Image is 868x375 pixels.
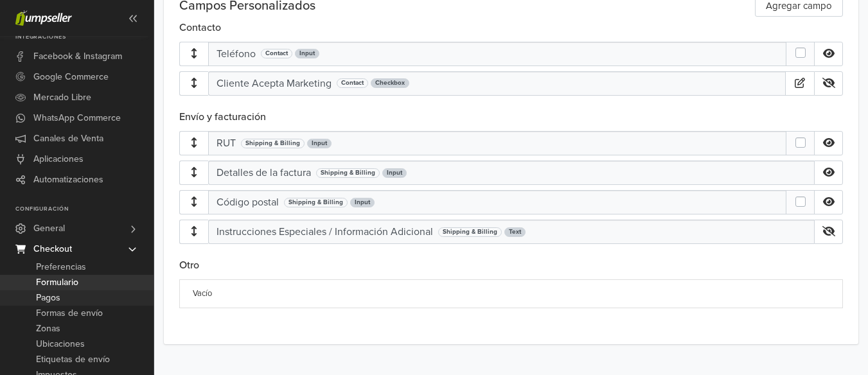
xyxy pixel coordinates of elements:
[217,46,256,62] div: Teléfono
[382,168,407,178] div: Input
[179,259,843,277] h6: Otro
[179,22,843,39] h6: Contacto
[33,149,84,170] span: Aplicaciones
[307,139,332,148] div: Input
[33,239,72,259] span: Checkout
[33,170,103,190] span: Automatizaciones
[438,227,502,237] div: Shipping & Billing
[316,168,380,178] div: Shipping & Billing
[217,195,279,210] div: Código postal
[36,259,86,275] span: Preferencias
[36,290,60,306] span: Pagos
[261,49,292,58] div: Contact
[786,42,815,66] div: Obligatorio
[33,108,121,128] span: WhatsApp Commerce
[36,275,78,290] span: Formulario
[36,352,110,367] span: Etiquetas de envío
[217,76,332,91] div: Cliente Acepta Marketing
[33,128,103,149] span: Canales de Venta
[371,78,409,88] div: Checkbox
[337,78,368,88] div: Contact
[179,161,843,185] div: Detalles de la facturaShipping & BillingInput
[36,336,85,352] span: Ubicaciones
[15,33,154,41] p: Integraciones
[179,190,843,214] div: Código postalShipping & BillingInput
[179,111,843,128] h6: Envío y facturación
[33,46,122,67] span: Facebook & Instagram
[241,139,305,148] div: Shipping & Billing
[33,87,91,108] span: Mercado Libre
[15,205,154,213] p: Configuración
[179,71,843,96] div: Cliente Acepta MarketingContactCheckbox
[786,190,815,214] div: Obligatorio
[33,67,109,87] span: Google Commerce
[36,306,103,321] span: Formas de envío
[217,135,236,151] div: RUT
[179,220,843,244] div: Instrucciones Especiales / Información AdicionalShipping & BillingText
[179,42,843,66] div: TeléfonoContactInput
[504,227,526,237] div: Text
[284,198,348,207] div: Shipping & Billing
[350,198,375,207] div: Input
[295,49,319,58] div: Input
[217,224,433,240] div: Instrucciones Especiales / Información Adicional
[36,321,60,336] span: Zonas
[179,131,843,155] div: RUTShipping & BillingInput
[33,218,65,239] span: General
[217,165,311,180] div: Detalles de la factura
[179,279,843,308] div: Vacío
[786,131,815,155] div: Obligatorio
